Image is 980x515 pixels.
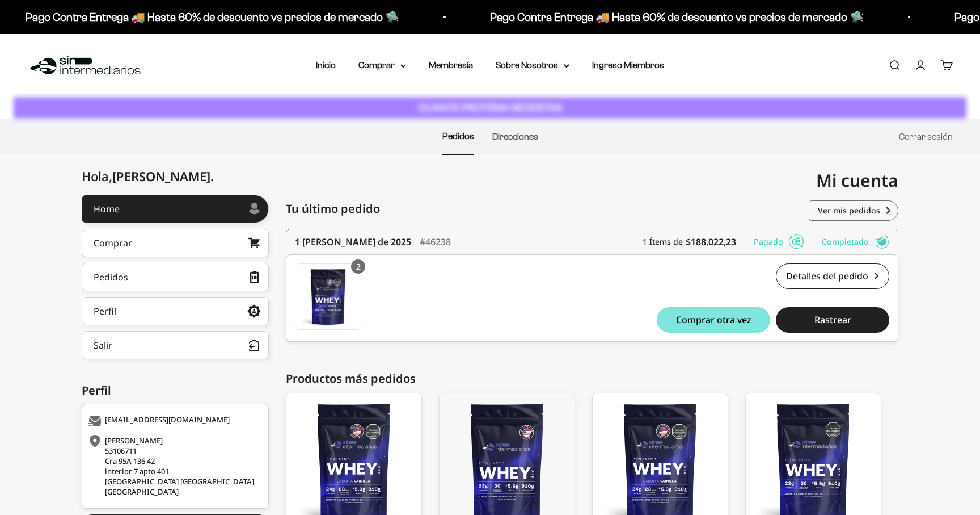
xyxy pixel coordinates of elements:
strong: CUANTA PROTEÍNA NECESITAS [419,102,562,114]
time: 1 [PERSON_NAME] de 2025 [295,235,411,249]
a: Ingreso Miembros [592,60,664,70]
div: 1 Ítems de [643,229,745,254]
div: Pagado [754,229,813,254]
div: Completado [822,229,889,254]
a: Pedidos [82,263,269,291]
a: Pedidos [442,131,474,141]
a: Membresía [429,60,473,70]
div: [PERSON_NAME] 53106711 Cra 95A 136 42 interior 7 apto 401 [GEOGRAPHIC_DATA] [GEOGRAPHIC_DATA] [GE... [88,436,260,497]
summary: Sobre Nosotros [496,58,569,73]
div: Perfil [82,382,269,399]
div: Pedidos [94,273,128,282]
span: Mi cuenta [816,169,898,192]
a: Perfil [82,297,269,325]
a: Detalles del pedido [776,263,889,289]
div: Hola, [82,169,214,183]
button: Salir [82,331,269,359]
b: $188.022,23 [686,235,736,249]
div: [EMAIL_ADDRESS][DOMAIN_NAME] [88,416,260,427]
span: Tu último pedido [286,200,380,217]
div: #46238 [420,229,451,254]
span: Comprar otra vez [676,315,751,324]
div: Productos más pedidos [286,370,898,387]
a: Proteína Whey - Vainilla - Vainilla / 2 libras (910g) [295,263,361,330]
a: Inicio [316,60,336,70]
img: Translation missing: es.Proteína Whey - Vainilla - Vainilla / 2 libras (910g) [295,264,361,329]
a: Comprar [82,229,269,257]
button: Comprar otra vez [657,307,770,333]
a: Ver mis pedidos [809,200,898,221]
p: Pago Contra Entrega 🚚 Hasta 60% de descuento vs precios de mercado 🛸 [24,8,398,26]
div: Salir [94,341,112,350]
div: Comprar [94,238,132,248]
summary: Comprar [358,58,406,73]
a: Home [82,195,269,223]
span: [PERSON_NAME] [112,168,214,185]
div: Perfil [94,307,116,316]
span: . [210,168,214,185]
div: 2 [351,259,365,274]
button: Rastrear [776,307,889,333]
div: Home [94,204,120,213]
p: Pago Contra Entrega 🚚 Hasta 60% de descuento vs precios de mercado 🛸 [488,8,862,26]
a: Cerrar sesión [899,132,953,141]
span: Rastrear [814,315,851,324]
a: Direcciones [492,132,538,141]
